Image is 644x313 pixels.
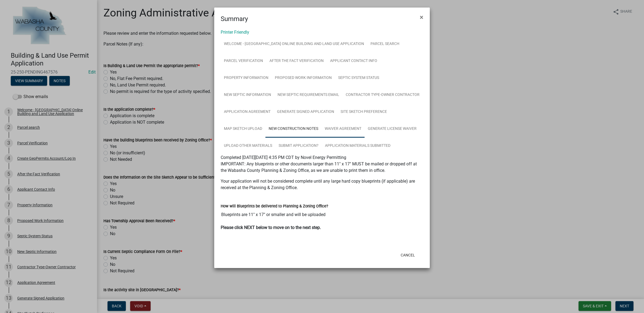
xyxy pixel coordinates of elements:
[221,103,274,121] a: Application Agreement
[327,53,380,70] a: Applicant Contact Info
[337,103,390,121] a: Site Sketch Preference
[266,53,327,70] a: After the Fact Verification
[274,103,337,121] a: Generate Signed Application
[416,10,428,25] button: Close
[221,225,321,230] strong: Please click NEXT below to move on to the next step.
[367,36,403,53] a: Parcel search
[221,14,248,24] h4: Summary
[221,204,328,208] label: How will Blueprints be delivered to Planning & Zoning Office?
[221,36,367,53] a: Welcome - [GEOGRAPHIC_DATA] Online Building and Land Use Application
[221,86,274,104] a: New Septic Information
[274,86,342,104] a: New Septic Requirements Email
[221,161,423,174] p: IMPORTANT: Any blueprints or other documents larger than 11" x 17" MUST be mailed or dropped off ...
[221,53,266,70] a: Parcel Verification
[272,69,335,87] a: Proposed Work Information
[335,69,382,87] a: Septic System Status
[420,13,423,21] span: ×
[322,137,394,155] a: Application Materials Submitted
[321,120,365,138] a: Waiver Agreement
[221,178,423,191] p: Your application will not be considered complete until any large hard copy blueprints (if applica...
[342,86,423,104] a: Contractor Type-Owner Contractor
[221,120,265,138] a: Map Sketch Upload
[221,155,346,160] span: Completed [DATE][DATE] 4:35 PM CDT by Novel Energy Permitting
[365,120,420,138] a: Generate License Waiver
[265,120,321,138] a: New Construction Notes
[221,69,272,87] a: Property Information
[275,137,322,155] a: Submit Application?
[221,137,275,155] a: Upload Other Materials
[221,30,249,35] a: Printer Friendly
[396,250,419,260] button: Cancel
